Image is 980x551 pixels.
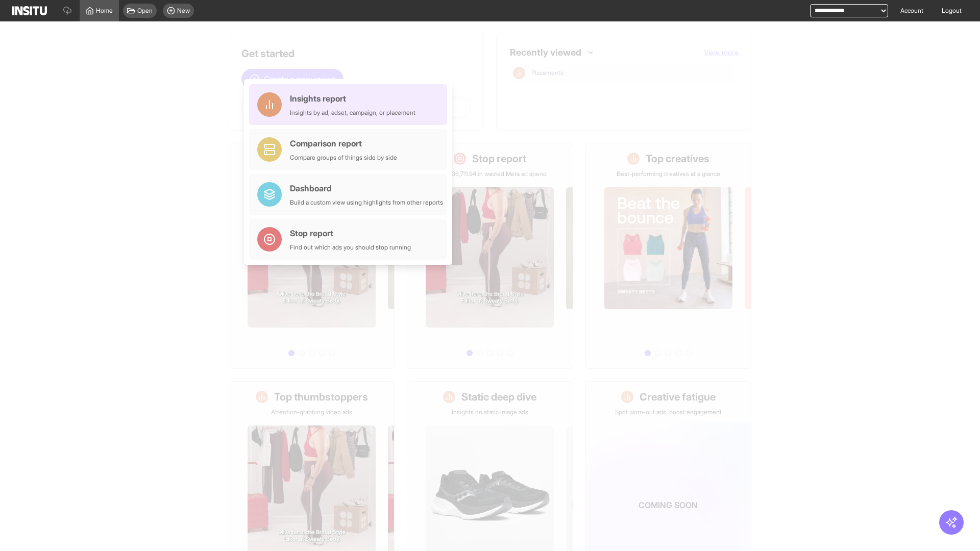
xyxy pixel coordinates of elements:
[137,7,153,15] span: Open
[290,198,443,207] div: Build a custom view using highlights from other reports
[12,6,47,15] img: Logo
[177,7,190,15] span: New
[290,137,397,149] div: Comparison report
[290,154,397,162] div: Compare groups of things side by side
[290,92,415,105] div: Insights report
[290,227,411,239] div: Stop report
[290,182,443,194] div: Dashboard
[96,7,113,15] span: Home
[290,243,411,252] div: Find out which ads you should stop running
[290,109,415,117] div: Insights by ad, adset, campaign, or placement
